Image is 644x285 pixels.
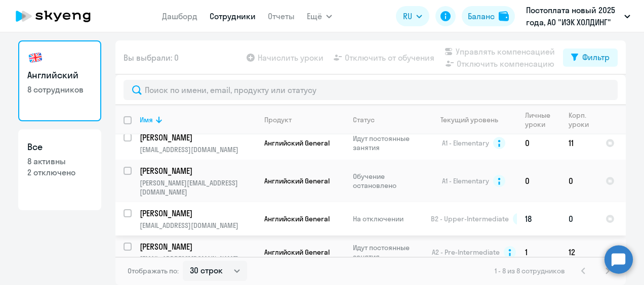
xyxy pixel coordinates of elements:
[264,248,330,257] span: Английский General
[140,178,256,197] p: [PERSON_NAME][EMAIL_ADDRESS][DOMAIN_NAME]
[560,235,597,269] td: 12
[128,266,179,275] span: Отображать по:
[210,11,256,21] a: Сотрудники
[27,140,92,154] h3: Все
[268,11,295,21] a: Отчеты
[140,241,254,252] p: [PERSON_NAME]
[140,132,254,143] p: [PERSON_NAME]
[140,145,256,154] p: [EMAIL_ADDRESS][DOMAIN_NAME]
[27,69,92,82] h3: Английский
[307,6,332,26] button: Ещё
[526,4,620,28] p: Постоплата новый 2025 года, АО "ИЭК ХОЛДИНГ"
[442,176,489,185] span: A1 - Elementary
[468,10,495,22] div: Баланс
[124,80,618,100] input: Поиск по имени, email, продукту или статусу
[27,50,44,66] img: english
[396,6,429,26] button: RU
[495,266,565,275] span: 1 - 8 из 8 сотрудников
[525,111,560,129] div: Личные уроки
[563,49,618,67] button: Фильтр
[307,10,322,22] span: Ещё
[140,132,256,143] a: [PERSON_NAME]
[499,11,509,21] img: balance
[140,115,153,124] div: Имя
[27,156,92,167] p: 8 активны
[353,172,422,190] p: Обучение остановлено
[27,84,92,95] p: 8 сотрудников
[582,51,610,63] div: Фильтр
[521,4,635,28] button: Постоплата новый 2025 года, АО "ИЭК ХОЛДИНГ"
[403,10,412,22] span: RU
[353,115,375,124] div: Статус
[431,115,516,124] div: Текущий уровень
[517,202,560,235] td: 18
[440,115,498,124] div: Текущий уровень
[264,115,344,124] div: Продукт
[569,111,597,129] div: Корп. уроки
[140,208,256,219] a: [PERSON_NAME]
[162,11,197,21] a: Дашборд
[18,40,101,121] a: Английский8 сотрудников
[517,235,560,269] td: 1
[140,165,256,176] a: [PERSON_NAME]
[18,129,101,210] a: Все8 активны2 отключено
[442,138,489,148] span: A1 - Elementary
[27,167,92,178] p: 2 отключено
[560,160,597,202] td: 0
[264,115,292,124] div: Продукт
[140,165,254,176] p: [PERSON_NAME]
[140,115,256,124] div: Имя
[517,160,560,202] td: 0
[353,214,422,223] p: На отключении
[140,208,254,219] p: [PERSON_NAME]
[264,176,330,185] span: Английский General
[525,111,553,129] div: Личные уроки
[353,243,422,261] p: Идут постоянные занятия
[560,202,597,235] td: 0
[140,241,256,252] a: [PERSON_NAME]
[462,6,515,26] button: Балансbalance
[353,115,422,124] div: Статус
[264,214,330,223] span: Английский General
[432,248,500,257] span: A2 - Pre-Intermediate
[560,126,597,160] td: 11
[264,138,330,148] span: Английский General
[569,111,590,129] div: Корп. уроки
[140,254,256,263] p: [EMAIL_ADDRESS][DOMAIN_NAME]
[140,221,256,230] p: [EMAIL_ADDRESS][DOMAIN_NAME]
[517,126,560,160] td: 0
[431,214,509,223] span: B2 - Upper-Intermediate
[353,134,422,152] p: Идут постоянные занятия
[124,52,179,64] span: Вы выбрали: 0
